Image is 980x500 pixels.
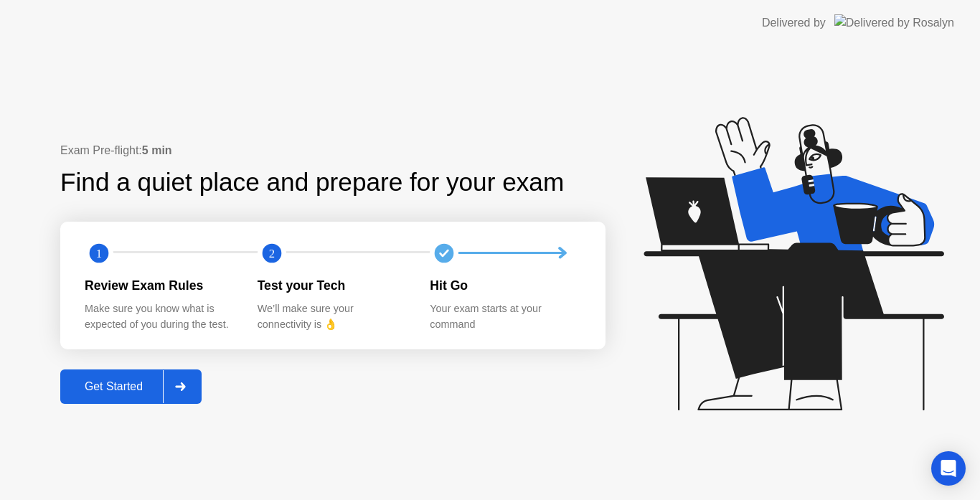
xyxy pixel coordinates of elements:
[258,276,407,295] div: Test your Tech
[931,451,966,486] div: Open Intercom Messenger
[60,142,606,159] div: Exam Pre-flight:
[60,164,566,202] div: Find a quiet place and prepare for your exam
[430,276,580,295] div: Hit Go
[96,246,102,260] text: 1
[762,14,826,32] div: Delivered by
[834,14,954,31] img: Delivered by Rosalyn
[269,246,275,260] text: 2
[85,276,235,295] div: Review Exam Rules
[60,369,202,404] button: Get Started
[430,301,580,332] div: Your exam starts at your command
[142,144,172,156] b: 5 min
[258,301,407,332] div: We’ll make sure your connectivity is 👌
[65,380,163,393] div: Get Started
[85,301,235,332] div: Make sure you know what is expected of you during the test.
